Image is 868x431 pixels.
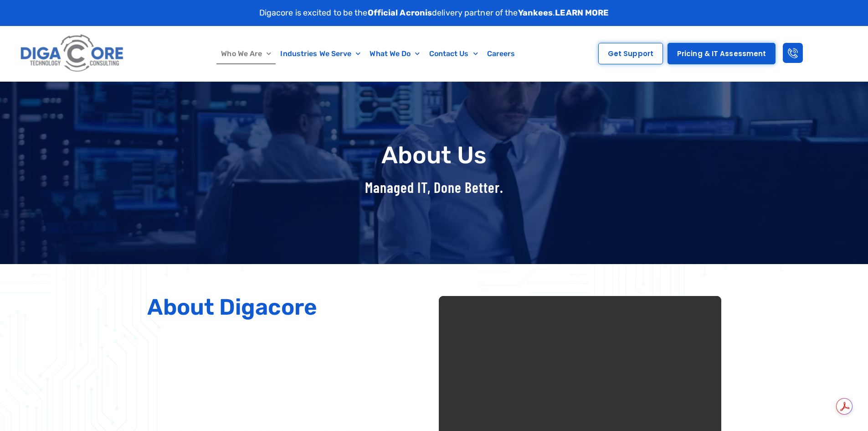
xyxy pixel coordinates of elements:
[518,8,553,18] strong: Yankees
[365,43,424,64] a: What We Do
[365,178,503,196] span: Managed IT, Done Better.
[368,8,432,18] strong: Official Acronis
[425,43,483,64] a: Contact Us
[677,50,766,57] span: Pricing & IT Assessment
[555,8,609,18] a: LEARN MORE
[483,43,520,64] a: Careers
[259,7,609,19] p: Digacore is excited to be the delivery partner of the .
[668,43,776,64] a: Pricing & IT Assessment
[143,142,726,168] h1: About Us
[171,43,566,64] nav: Menu
[608,50,653,57] span: Get Support
[216,43,276,64] a: Who We Are
[598,43,663,64] a: Get Support
[18,31,127,77] img: Digacore logo 1
[147,296,430,318] h2: About Digacore
[276,43,365,64] a: Industries We Serve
